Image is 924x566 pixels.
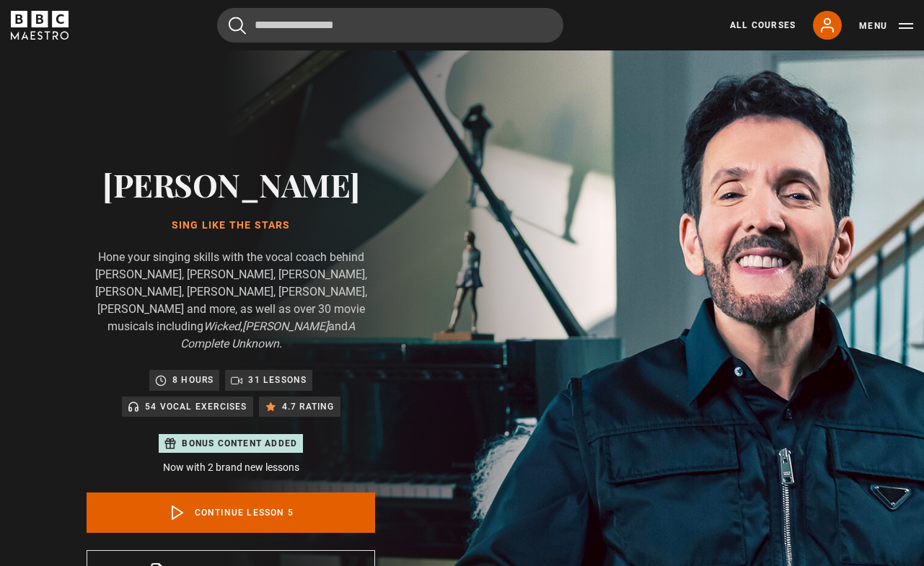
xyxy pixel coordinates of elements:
[87,166,375,203] h2: [PERSON_NAME]
[203,319,240,333] i: Wicked
[87,220,375,231] h1: Sing Like the Stars
[87,492,375,533] a: Continue lesson 5
[172,373,214,387] p: 8 hours
[180,319,355,350] i: A Complete Unknown
[859,19,913,33] button: Toggle navigation
[242,319,328,333] i: [PERSON_NAME]
[217,8,563,43] input: Search
[229,17,246,35] button: Submit the search query
[730,19,796,32] a: All Courses
[282,399,335,414] p: 4.7 rating
[11,11,69,40] svg: BBC Maestro
[87,460,375,475] p: Now with 2 brand new lessons
[145,399,247,414] p: 54 Vocal Exercises
[87,249,375,353] p: Hone your singing skills with the vocal coach behind [PERSON_NAME], [PERSON_NAME], [PERSON_NAME],...
[248,373,307,387] p: 31 lessons
[182,437,297,450] p: Bonus content added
